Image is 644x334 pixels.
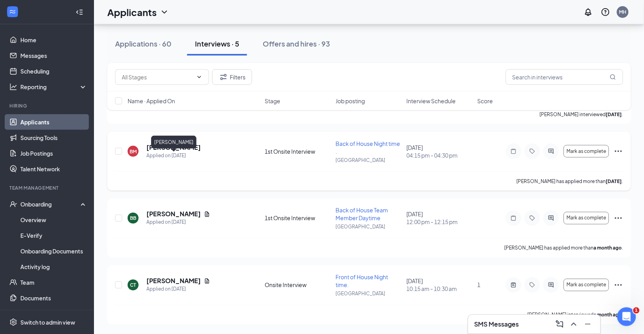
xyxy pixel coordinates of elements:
[336,274,388,289] span: Front of House Night time.
[146,210,201,219] h5: [PERSON_NAME]
[594,312,622,318] b: a month ago
[528,282,537,288] svg: Tag
[20,200,81,208] div: Onboarding
[407,277,473,293] div: [DATE]
[594,245,622,251] b: a month ago
[547,282,556,288] svg: ActiveChat
[219,72,228,82] svg: Filter
[20,161,87,177] a: Talent Network
[509,215,518,221] svg: Note
[633,307,640,314] span: 1
[336,207,388,222] span: Back of House Team Member Daytime
[9,102,86,109] div: Hiring
[547,215,556,221] svg: ActiveChat
[509,148,518,154] svg: Note
[20,130,87,145] a: Sourcing Tools
[505,245,623,251] p: [PERSON_NAME] has applied more than .
[204,211,210,217] svg: Document
[474,320,519,329] h3: SMS Messages
[122,73,193,81] input: All Stages
[336,97,365,105] span: Job posting
[564,279,609,291] button: Mark as complete
[20,63,87,79] a: Scheduling
[528,148,537,154] svg: Tag
[151,136,197,149] div: [PERSON_NAME]
[20,243,87,259] a: Onboarding Documents
[407,151,473,159] span: 04:15 pm - 04:30 pm
[583,320,593,329] svg: Minimize
[20,212,87,228] a: Overview
[336,224,402,230] p: [GEOGRAPHIC_DATA]
[554,318,566,330] button: ComposeMessage
[564,145,609,158] button: Mark as complete
[9,83,17,91] svg: Analysis
[478,282,481,289] span: 1
[9,200,17,208] svg: UserCheck
[130,282,136,289] div: CT
[146,286,210,293] div: Applied on [DATE]
[617,307,636,326] iframe: Intercom live chat
[9,8,16,16] svg: WorkstreamLogo
[20,83,88,91] div: Reporting
[407,97,456,105] span: Interview Schedule
[20,48,87,63] a: Messages
[528,312,623,318] p: [PERSON_NAME] interviewed .
[614,280,623,290] svg: Ellipses
[584,7,593,17] svg: Notifications
[478,97,493,105] span: Score
[107,5,157,19] h1: Applicants
[212,69,252,85] button: Filter Filters
[128,97,175,105] span: Name · Applied On
[130,215,136,222] div: BB
[20,318,75,326] div: Switch to admin view
[336,140,400,155] span: Back of House Night time .
[20,32,87,48] a: Home
[614,147,623,156] svg: Ellipses
[115,39,171,48] div: Applications · 60
[265,214,331,222] div: 1st Onsite Interview
[407,210,473,226] div: [DATE]
[601,7,610,17] svg: QuestionInfo
[146,277,201,286] h5: [PERSON_NAME]
[263,39,330,48] div: Offers and hires · 93
[566,215,606,221] span: Mark as complete
[555,320,565,329] svg: ComposeMessage
[20,228,87,243] a: E-Verify
[506,69,623,85] input: Search in interviews
[568,318,580,330] button: ChevronUp
[146,152,201,160] div: Applied on [DATE]
[566,149,606,154] span: Mark as complete
[265,281,331,289] div: Onsite Interview
[509,282,518,288] svg: ActiveNote
[160,7,169,17] svg: ChevronDown
[204,278,210,284] svg: Document
[146,219,210,226] div: Applied on [DATE]
[9,185,86,191] div: Team Management
[566,282,606,288] span: Mark as complete
[619,9,627,15] div: MH
[265,147,331,155] div: 1st Onsite Interview
[614,214,623,223] svg: Ellipses
[407,144,473,159] div: [DATE]
[582,318,594,330] button: Minimize
[569,320,579,329] svg: ChevronUp
[407,218,473,226] span: 12:00 pm - 12:15 pm
[547,148,556,154] svg: ActiveChat
[195,39,239,48] div: Interviews · 5
[20,259,87,275] a: Activity log
[20,145,87,161] a: Job Postings
[20,290,87,306] a: Documents
[265,97,280,105] span: Stage
[606,178,622,184] b: [DATE]
[20,275,87,290] a: Team
[9,318,17,326] svg: Settings
[196,74,202,80] svg: ChevronDown
[336,291,402,297] p: [GEOGRAPHIC_DATA]
[564,212,609,224] button: Mark as complete
[517,178,623,185] p: [PERSON_NAME] has applied more than .
[610,74,616,80] svg: MagnifyingGlass
[20,306,87,321] a: SurveysCrown
[407,285,473,293] span: 10:15 am - 10:30 am
[20,114,87,130] a: Applicants
[76,8,83,16] svg: Collapse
